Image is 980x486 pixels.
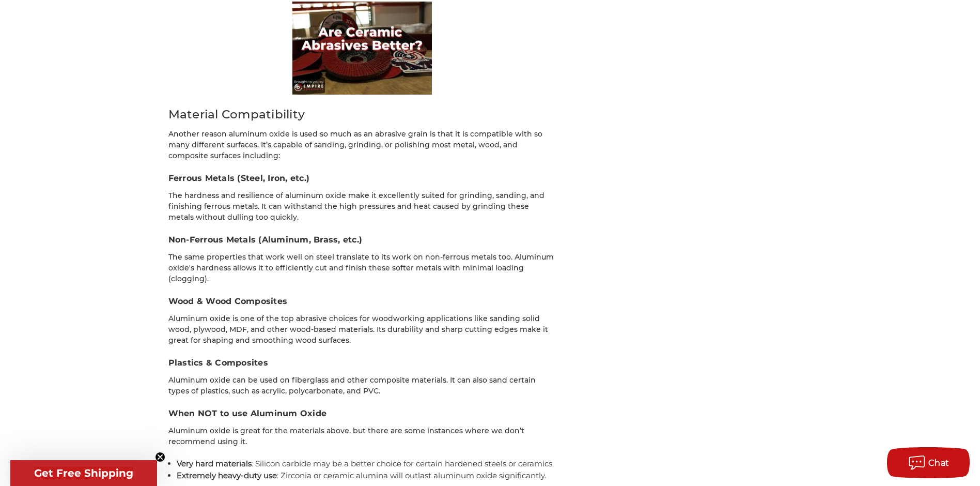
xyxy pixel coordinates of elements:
[168,105,556,124] h2: Material Compatibility
[168,190,556,223] p: The hardness and resilience of aluminum oxide make it excellently suited for grinding, sanding, a...
[10,460,157,486] div: Get Free ShippingClose teaser
[168,313,556,346] p: Aluminum oxide is one of the top abrasive choices for woodworking applications like sanding solid...
[177,470,556,482] li: : Zirconia or ceramic alumina will outlast aluminum oxide significantly.
[34,467,133,479] span: Get Free Shipping
[168,357,556,369] h3: Plastics & Composites
[168,375,556,397] p: Aluminum oxide can be used on fiberglass and other composite materials. It can also sand certain ...
[928,458,950,468] span: Chat
[177,459,252,468] strong: Very hard materials
[155,452,165,462] button: Close teaser
[177,470,277,480] strong: Extremely heavy-duty use
[168,407,556,420] h3: When NOT to use Aluminum Oxide
[168,234,556,246] h3: Non-Ferrous Metals (Aluminum, Brass, etc.)
[177,458,556,470] li: : Silicon carbide may be a better choice for certain hardened steels or ceramics.
[168,295,556,308] h3: Wood & Wood Composites
[887,447,970,478] button: Chat
[292,2,432,95] img: Blog post thumbnail for "Are Ceramic Abrasives Better?" by Empire Abrasives
[168,426,556,447] p: Aluminum oxide is great for the materials above, but there are some instances where we don’t reco...
[168,129,556,161] p: Another reason aluminum oxide is used so much as an abrasive grain is that it is compatible with ...
[168,252,556,284] p: The same properties that work well on steel translate to its work on non-ferrous metals too. Alum...
[168,172,556,185] h3: Ferrous Metals (Steel, Iron, etc.)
